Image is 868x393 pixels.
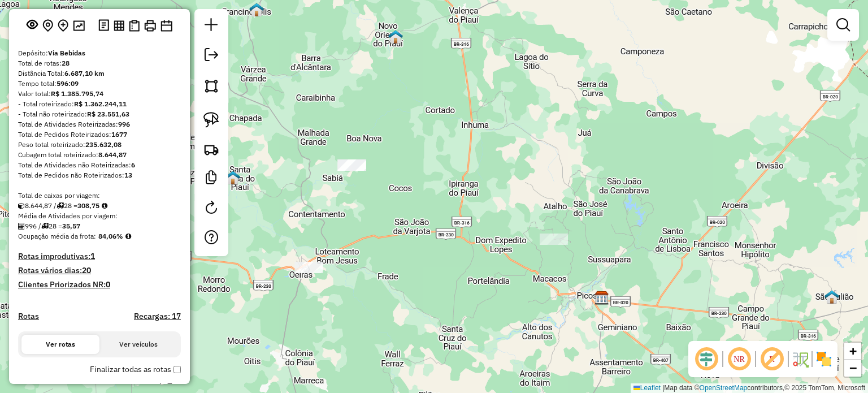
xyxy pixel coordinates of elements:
[24,16,40,34] button: Exibir sessão original
[90,364,181,375] label: Finalizar todas as rotas
[106,279,110,290] strong: 0
[18,266,181,275] h4: Rotas vários dias:
[337,159,366,171] div: Atividade não roteirizada - CANDIDA MARIA DE JESUS OLIVEIRA (DEPOSITO DANIEL)
[87,110,129,118] strong: R$ 23.551,63
[157,383,164,390] em: Alterar sequência das rotas
[98,232,123,240] strong: 84,06%
[62,59,70,67] strong: 28
[142,18,158,34] button: Imprimir Rotas
[18,109,181,119] div: - Total não roteirizado:
[71,18,87,33] button: Otimizar todas as rotas
[199,137,224,162] a: Criar rota
[167,383,174,390] em: Visualizar rota
[127,18,142,34] button: Visualizar Romaneio
[51,89,103,98] strong: R$ 1.385.795,74
[18,140,181,150] div: Peso total roteirizado:
[18,280,181,290] h4: Clientes Priorizados NR:
[158,18,175,34] button: Disponibilidade de veículos
[631,383,868,393] div: Map data © contributors,© 2025 TomTom, Microsoft
[125,233,131,240] em: Média calculada utilizando a maior ocupação (%Peso ou %Cubagem) de cada rota da sessão. Rotas cro...
[43,383,73,391] span: LWG9422
[55,17,71,34] button: Adicionar Atividades
[18,221,181,231] div: 996 / 28 =
[21,335,99,354] button: Ver rotas
[173,366,181,373] input: Finalizar todas as rotas
[62,222,80,230] strong: 35,57
[131,161,135,169] strong: 6
[758,346,785,373] span: Exibir rótulo
[85,140,121,149] strong: 235.632,08
[249,2,264,17] img: FRANCINOPOLIS - PONTO DE APOIO
[18,252,181,261] h4: Rotas improdutivas:
[20,383,73,391] span: 1 -
[18,119,181,129] div: Total de Atividades Roteirizadas:
[118,120,130,128] strong: 996
[18,160,181,170] div: Total de Atividades não Roteirizadas:
[41,223,49,230] i: Total de rotas
[18,150,181,160] div: Cubagem total roteirizado:
[849,361,857,375] span: −
[48,49,85,57] strong: Via Bebidas
[824,290,839,304] img: Prainha / São Julião
[662,384,664,392] span: |
[111,130,127,139] strong: 1677
[700,384,748,392] a: OpenStreetMap
[815,350,833,368] img: Exibir/Ocultar setores
[18,58,181,68] div: Total de rotas:
[832,14,854,36] a: Exibir filtros
[540,234,568,245] div: Atividade não roteirizada - DEUSIMAR BORGES LEAL ME (MERCADINHO BORGES)
[82,265,91,275] strong: 20
[90,251,95,261] strong: 1
[200,44,223,69] a: Exportar sessão
[203,141,219,157] img: Criar rota
[18,202,25,209] i: Cubagem total roteirizado
[633,384,661,392] a: Leaflet
[40,17,55,34] button: Centralizar mapa no depósito ou ponto de apoio
[18,211,181,221] div: Média de Atividades por viagem:
[18,68,181,79] div: Distância Total:
[791,350,809,368] img: Fluxo de ruas
[18,232,96,240] span: Ocupação média da frota:
[18,89,181,99] div: Valor total:
[96,17,111,34] button: Logs desbloquear sessão
[18,191,181,201] div: Total de caixas por viagem:
[693,346,720,373] span: Ocultar deslocamento
[18,201,181,211] div: 8.644,87 / 28 =
[98,150,127,159] strong: 8.644,87
[124,171,132,179] strong: 13
[102,202,107,209] i: Meta Caixas/viagem: 296,00 Diferença: 12,75
[134,312,181,321] h4: Recargas: 17
[388,29,403,44] img: NOVO ORIENTE
[18,79,181,89] div: Tempo total:
[77,201,99,210] strong: 308,75
[18,170,181,180] div: Total de Pedidos não Roteirizados:
[99,335,177,354] button: Ver veículos
[203,78,219,94] img: Selecionar atividades - polígono
[57,202,64,209] i: Total de rotas
[225,170,240,185] img: ESPAÇO LIVRE - STA ROSA
[203,112,219,128] img: Selecionar atividades - laço
[18,129,181,140] div: Total de Pedidos Roteirizados:
[849,344,857,358] span: +
[200,14,223,39] a: Nova sessão e pesquisa
[57,79,79,88] strong: 596:09
[294,262,323,273] div: Atividade não roteirizada - FRANCISCO DO NASCIMENTO SOUSA (SUP BELEZA)
[18,99,181,109] div: - Total roteirizado:
[200,166,223,192] a: Criar modelo
[18,312,39,321] a: Rotas
[18,48,181,58] div: Depósito:
[200,196,223,222] a: Reroteirizar Sessão
[594,291,609,305] img: Via Bebidas
[74,100,127,108] strong: R$ 1.362.244,11
[844,343,861,360] a: Zoom in
[844,360,861,377] a: Zoom out
[18,223,25,230] i: Total de Atividades
[76,382,128,392] span: Alagoinha
[64,69,105,77] strong: 6.687,10 km
[111,18,127,33] button: Visualizar relatório de Roteirização
[726,346,753,373] span: Ocultar NR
